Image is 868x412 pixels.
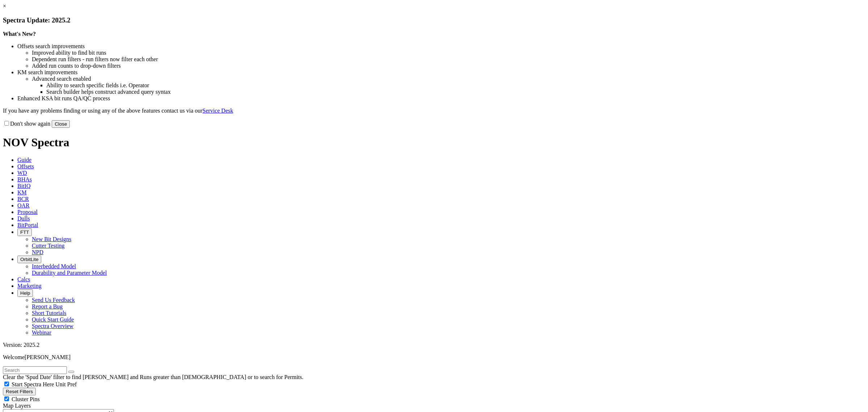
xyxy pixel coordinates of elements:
[32,243,65,249] a: Cutter Testing
[17,183,30,189] span: BitIQ
[17,209,38,215] span: Proposal
[3,16,865,24] h3: Spectra Update: 2025.2
[3,108,865,114] p: If you have any problems finding or using any of the above features contact us via our
[3,374,303,380] span: Clear the 'Spud Date' filter to find [PERSON_NAME] and Runs greater than [DEMOGRAPHIC_DATA] or to...
[32,50,865,56] li: Improved ability to find bit runs
[32,263,76,269] a: Interbedded Model
[32,76,865,82] li: Advanced search enabled
[3,31,36,37] strong: What's New?
[3,354,865,361] p: Welcome
[17,196,29,202] span: BCR
[20,290,30,296] span: Help
[32,270,107,276] a: Durability and Parameter Model
[32,297,75,303] a: Send Us Feedback
[17,222,38,228] span: BitPortal
[46,89,865,95] li: Search builder helps construct advanced query syntax
[12,396,40,402] span: Cluster Pins
[3,388,36,395] button: Reset Filters
[25,354,71,360] span: [PERSON_NAME]
[17,276,30,282] span: Calcs
[3,136,865,149] h1: NOV Spectra
[17,95,865,102] li: Enhanced KSA bit runs QA/QC process
[17,43,865,50] li: Offsets search improvements
[203,108,233,114] a: Service Desk
[17,283,42,289] span: Marketing
[17,189,27,196] span: KM
[32,249,43,255] a: NPD
[32,310,67,316] a: Short Tutorials
[12,381,54,387] span: Start Spectra Here
[32,63,865,69] li: Added run counts to drop-down filters
[17,202,30,209] span: OAR
[32,323,73,329] a: Spectra Overview
[3,366,67,374] input: Search
[32,236,71,242] a: New Bit Designs
[3,121,50,127] label: Don't show again
[17,176,32,182] span: BHAs
[3,403,31,409] span: Map Layers
[4,121,9,126] input: Don't show again
[32,316,74,323] a: Quick Start Guide
[3,342,865,348] div: Version: 2025.2
[17,69,865,76] li: KM search improvements
[17,215,30,222] span: Dulls
[3,3,6,9] a: ×
[32,329,51,336] a: Webinar
[52,120,70,128] button: Close
[17,163,34,169] span: Offsets
[46,82,865,89] li: Ability to search specific fields i.e. Operator
[17,157,31,163] span: Guide
[55,381,77,387] span: Unit Pref
[32,303,63,310] a: Report a Bug
[17,170,27,176] span: WD
[32,56,865,63] li: Dependent run filters - run filters now filter each other
[20,257,38,262] span: OrbitLite
[20,230,29,235] span: FTT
